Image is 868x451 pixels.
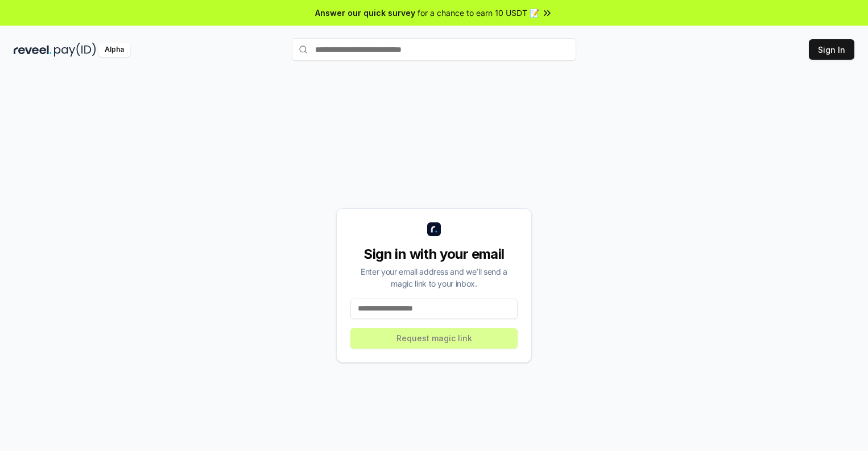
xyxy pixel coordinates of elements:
[418,7,539,19] span: for a chance to earn 10 USDT 📝
[350,266,518,289] div: Enter your email address and we’ll send a magic link to your inbox.
[315,7,415,19] span: Answer our quick survey
[427,222,441,236] img: logo_small
[54,43,96,57] img: pay_id
[98,43,130,57] div: Alpha
[350,245,518,263] div: Sign in with your email
[809,39,854,60] button: Sign In
[14,43,52,57] img: reveel_dark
